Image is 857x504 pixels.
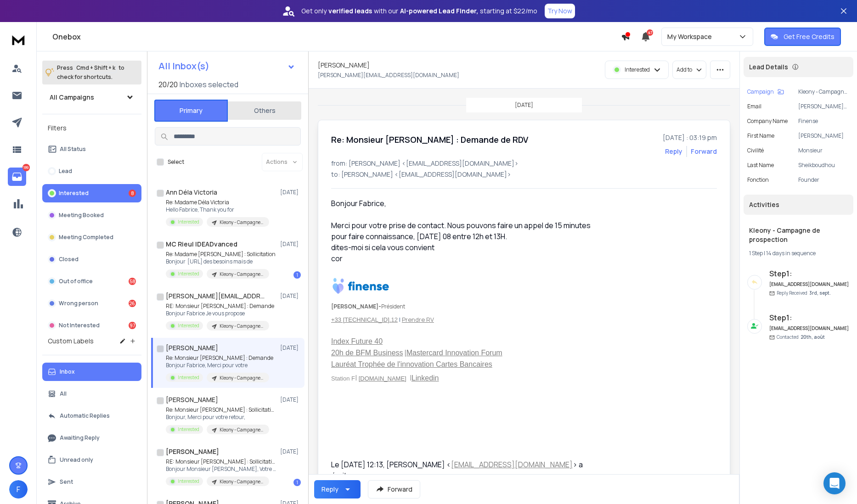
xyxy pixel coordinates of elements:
p: Try Now [547,6,572,16]
button: F [9,480,28,498]
button: Inbox [42,363,141,381]
h1: Onebox [52,31,621,42]
button: Not Interested97 [42,316,141,335]
a: 20h de BFM Business [331,349,403,357]
h1: [PERSON_NAME] [318,61,370,70]
button: Lead [42,162,141,180]
h6: [EMAIL_ADDRESS][DOMAIN_NAME] [769,325,850,332]
h1: MC Rieul IDEADvanced [166,240,237,249]
div: 1 [293,271,301,279]
button: Reply [314,480,361,498]
p: Out of office [59,278,93,285]
p: Re: Monsieur [PERSON_NAME] : Demande [166,354,273,362]
p: Re: Madame Déla Victoria [166,199,269,206]
label: Select [168,158,184,166]
p: [PERSON_NAME][EMAIL_ADDRESS][DOMAIN_NAME] [798,103,850,110]
p: All [60,390,67,398]
p: Finense [798,118,850,125]
button: Interested8 [42,184,141,202]
button: All [42,385,141,403]
img: logo [9,31,28,48]
button: Closed [42,250,141,269]
div: 58 [129,278,136,285]
p: Kleony - Campagne de prospection [220,426,264,433]
button: Get Free Credits [764,28,841,46]
h3: Filters [42,122,141,134]
p: Bonjour Fabrice Je vous propose [166,310,274,317]
p: Contacted [777,334,825,341]
a: Mastercard Innovation Forum [406,349,502,357]
h6: Step 1 : [769,312,850,323]
span: 20th, août [801,334,825,340]
button: Meeting Completed [42,228,141,246]
button: Sent [42,473,141,491]
p: Bonjour [URL] des besoins mais de [166,258,276,265]
p: Awaiting Reply [60,434,100,442]
p: [PERSON_NAME][EMAIL_ADDRESS][DOMAIN_NAME] [318,72,459,79]
div: 8 [129,190,136,197]
p: Bonjour Monsieur [PERSON_NAME], Votre proposition [166,465,276,473]
p: Sheikboudhou [798,162,850,169]
h1: [PERSON_NAME][EMAIL_ADDRESS][DOMAIN_NAME] [166,291,267,301]
p: [DATE] [280,189,301,196]
p: Company Name [747,118,788,125]
button: Automatic Replies [42,407,141,425]
p: from: [PERSON_NAME] <[EMAIL_ADDRESS][DOMAIN_NAME]> [331,159,717,168]
div: Open Intercom Messenger [823,472,846,494]
span: 3rd, sept. [809,290,831,296]
a: Lauréat Trophée de l'innovation Cartes Bancaires [331,360,492,368]
a: Prendre RV [402,315,434,324]
strong: verified leads [328,6,372,16]
h1: All Campaigns [50,93,94,102]
p: Unread only [60,456,93,464]
span: 14 days in sequence [766,249,816,257]
p: [DATE] [280,241,301,248]
p: Interested [178,270,199,277]
a: Index Future 40 [331,337,383,345]
p: My Workspace [667,32,716,41]
span: | [355,373,357,383]
button: Out of office58 [42,272,141,291]
h3: Inboxes selected [180,79,238,90]
p: Fonction [747,176,769,184]
p: Kleony - Campagne de prospection [798,88,850,95]
a: Linkedin [412,374,439,382]
p: Closed [59,256,79,263]
div: | [749,250,848,257]
p: [DATE] [280,448,301,455]
p: Campaign [747,88,774,95]
img: AIorK4x727fWAn_UrCLWEzsLSXDAGLWXxj7Nvk7yPPU3NZbQTZKtpIlmevA3lFGXFXpEvOcKHNh_qzgl7Kss [331,275,397,300]
span: | [405,349,502,357]
p: Press to check for shortcuts. [57,63,124,82]
p: Interested [625,66,650,73]
button: All Campaigns [42,88,141,106]
h6: Step 1 : [769,268,850,279]
p: Kleony - Campagne de prospection [220,375,264,381]
p: Interested [178,478,199,485]
button: All Status [42,140,141,158]
p: Interested [178,218,199,225]
font: [PERSON_NAME]- [331,302,381,310]
div: Le [DATE] 12:13, [PERSON_NAME] < > a écrit : [331,459,599,481]
p: First Name [747,132,774,140]
h6: [EMAIL_ADDRESS][DOMAIN_NAME] [769,281,850,288]
p: Lead Details [749,62,788,72]
p: [DATE] [280,396,301,403]
button: Others [228,101,301,121]
div: 1 [293,479,301,486]
p: Meeting Completed [59,234,113,241]
p: Interested [178,322,199,329]
p: Interested [59,190,89,197]
button: Primary [154,100,228,122]
p: Kleony - Campagne de prospection [220,219,264,226]
p: Interested [178,426,199,433]
p: Meeting Booked [59,212,104,219]
div: cor [331,253,599,264]
button: Reply [665,147,682,156]
p: Founder [798,176,850,184]
a: 189 [8,168,26,186]
p: Bonjour, Merci pour votre retour, [166,414,276,421]
h1: [PERSON_NAME] [166,447,219,456]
